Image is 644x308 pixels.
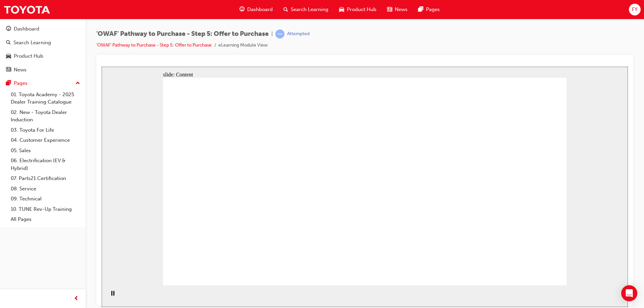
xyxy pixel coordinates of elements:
div: News [14,66,26,74]
button: Pause (Ctrl+Alt+P) [3,224,15,235]
div: Open Intercom Messenger [621,285,637,301]
a: pages-iconPages [413,3,445,16]
a: 06. Electrification (EV & Hybrid) [8,156,83,173]
img: Trak [3,2,50,17]
a: 03. Toyota For Life [8,125,83,135]
span: Pages [426,6,440,13]
a: 09. Technical [8,194,83,204]
div: Attempted [287,31,310,37]
span: pages-icon [6,80,11,86]
div: Search Learning [13,39,51,47]
a: news-iconNews [382,3,413,16]
a: 02. New - Toyota Dealer Induction [8,107,83,125]
button: Pages [3,77,83,89]
button: DashboardSearch LearningProduct HubNews [3,21,83,77]
a: 08. Service [8,184,83,194]
a: guage-iconDashboard [234,3,278,16]
span: news-icon [6,67,11,73]
a: 07. Parts21 Certification [8,173,83,184]
span: Product Hub [347,6,376,13]
span: up-icon [75,79,80,88]
span: news-icon [387,5,392,14]
a: News [3,64,83,76]
a: car-iconProduct Hub [334,3,382,16]
a: Dashboard [3,23,83,35]
span: News [395,6,408,13]
a: Search Learning [3,37,83,49]
button: FY [629,4,641,15]
li: eLearning Module View [218,42,268,49]
div: Pages [14,79,28,87]
span: Search Learning [291,6,328,13]
a: Product Hub [3,50,83,62]
a: search-iconSearch Learning [278,3,334,16]
a: 10. TUNE Rev-Up Training [8,204,83,214]
a: 05. Sales [8,145,83,156]
div: playback controls [3,219,15,240]
div: Dashboard [14,25,39,33]
a: 01. Toyota Academy - 2025 Dealer Training Catalogue [8,89,83,107]
span: car-icon [6,53,11,59]
span: pages-icon [418,5,423,14]
a: 04. Customer Experience [8,135,83,145]
span: search-icon [6,40,11,46]
span: FY [632,6,638,13]
a: 'OWAF' Pathway to Purchase - Step 5: Offer to Purchase [96,42,212,48]
span: guage-icon [239,5,245,14]
span: | [271,30,273,38]
span: prev-icon [74,295,79,303]
span: guage-icon [6,26,11,32]
a: All Pages [8,214,83,225]
div: Product Hub [14,52,43,60]
span: Dashboard [247,6,273,13]
span: learningRecordVerb_ATTEMPT-icon [275,29,284,39]
span: 'OWAF' Pathway to Purchase - Step 5: Offer to Purchase [96,30,269,38]
span: car-icon [339,5,344,14]
span: search-icon [283,5,288,14]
